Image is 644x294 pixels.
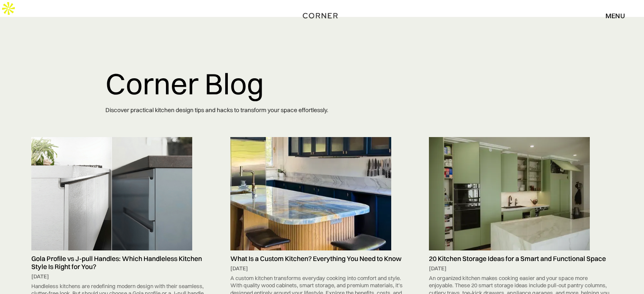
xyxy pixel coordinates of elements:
[230,255,414,263] h5: What Is a Custom Kitchen? Everything You Need to Know
[429,265,613,272] div: [DATE]
[105,100,539,121] p: Discover practical kitchen design tips and hacks to transform your space effortlessly.
[605,12,625,19] div: menu
[429,255,613,263] h5: 20 Kitchen Storage Ideas for a Smart and Functional Space
[230,265,414,272] div: [DATE]
[105,68,539,100] h1: Corner Blog
[31,273,215,280] div: [DATE]
[300,10,344,21] a: home
[31,255,215,271] h5: Gola Profile vs J-pull Handles: Which Handleless Kitchen Style Is Right for You?
[597,8,625,23] div: menu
